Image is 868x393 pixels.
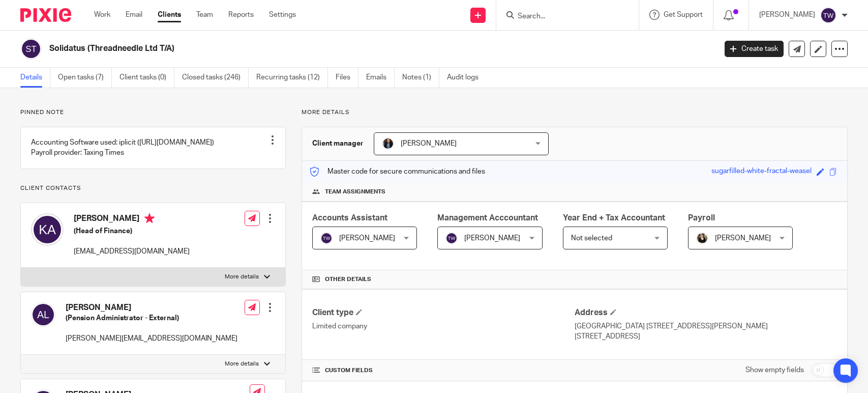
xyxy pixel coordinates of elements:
[575,307,837,318] h4: Address
[225,273,259,281] p: More details
[312,307,575,318] h4: Client type
[711,166,812,178] div: sugarfilled-white-fractal-weasel
[126,10,142,20] a: Email
[563,214,665,222] span: Year End + Tax Accountant
[256,68,328,88] a: Recurring tasks (12)
[664,11,703,18] span: Get Support
[312,367,575,375] h4: CUSTOM FIELDS
[74,226,190,236] h5: (Head of Finance)
[382,137,394,150] img: martin-hickman.jpg
[366,68,395,88] a: Emails
[517,12,608,21] input: Search
[225,360,259,368] p: More details
[310,166,485,177] p: Master code for secure communications and files
[312,214,387,222] span: Accounts Assistant
[228,10,254,20] a: Reports
[20,38,42,60] img: svg%3E
[464,235,520,242] span: [PERSON_NAME]
[575,331,837,342] p: [STREET_ADDRESS]
[20,108,286,117] p: Pinned note
[571,235,612,242] span: Not selected
[696,232,708,244] img: Helen%20Campbell.jpeg
[20,68,50,88] a: Details
[302,108,848,117] p: More details
[58,68,112,88] a: Open tasks (7)
[196,10,213,20] a: Team
[688,214,715,222] span: Payroll
[402,68,439,88] a: Notes (1)
[66,313,237,323] h5: (Pension Administrator - External)
[312,321,575,331] p: Limited company
[336,68,358,88] a: Files
[820,7,836,23] img: svg%3E
[312,138,364,149] h3: Client manager
[437,214,538,222] span: Management Acccountant
[575,321,837,331] p: [GEOGRAPHIC_DATA] [STREET_ADDRESS][PERSON_NAME]
[20,184,286,192] p: Client contacts
[715,235,771,242] span: [PERSON_NAME]
[725,41,784,57] a: Create task
[269,10,296,20] a: Settings
[182,68,249,88] a: Closed tasks (246)
[447,68,486,88] a: Audit logs
[445,232,458,244] img: svg%3E
[401,140,457,147] span: [PERSON_NAME]
[745,365,804,375] label: Show empty fields
[20,8,71,22] img: Pixie
[325,275,371,284] span: Other details
[66,302,237,313] h4: [PERSON_NAME]
[49,43,577,54] h2: Solidatus (Threadneedle Ltd T/A)
[144,213,155,223] i: Primary
[320,232,333,244] img: svg%3E
[325,188,385,196] span: Team assignments
[74,213,190,226] h4: [PERSON_NAME]
[158,10,181,20] a: Clients
[31,302,55,327] img: svg%3E
[759,10,815,20] p: [PERSON_NAME]
[74,246,190,257] p: [EMAIL_ADDRESS][DOMAIN_NAME]
[31,213,64,246] img: svg%3E
[119,68,174,88] a: Client tasks (0)
[339,235,395,242] span: [PERSON_NAME]
[94,10,110,20] a: Work
[66,333,237,344] p: [PERSON_NAME][EMAIL_ADDRESS][DOMAIN_NAME]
